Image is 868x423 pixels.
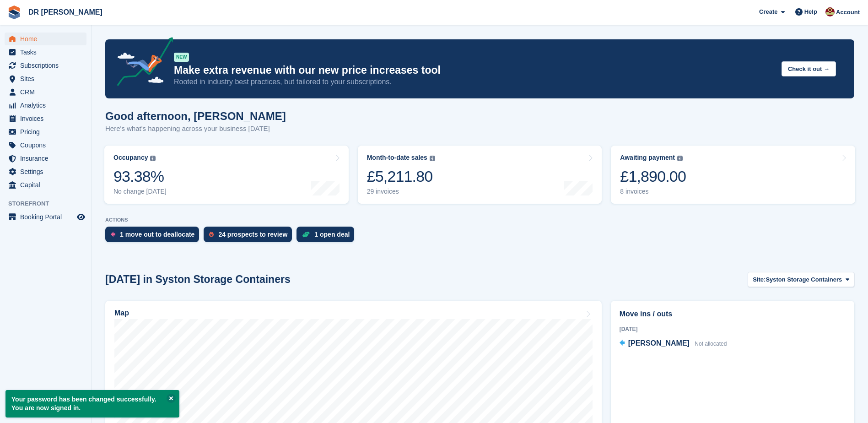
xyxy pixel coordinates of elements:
[804,7,817,16] span: Help
[358,146,602,204] a: Month-to-date sales £5,211.80 29 invoices
[209,232,214,237] img: prospect-51fa495bee0391a8d652442698ab0144808aea92771e9ea1ae160a38d050c398.svg
[5,46,86,59] a: menu
[759,7,777,16] span: Create
[620,167,686,186] div: £1,890.00
[367,188,435,195] div: 29 invoices
[430,156,435,161] img: icon-info-grey-7440780725fd019a000dd9b08b2336e03edf1995a4989e88bcd33f0948082b44.svg
[105,217,854,223] p: ACTIONS
[753,275,766,284] span: Site:
[20,86,75,98] span: CRM
[620,309,846,320] h2: Move ins / outs
[111,232,115,237] img: move_outs_to_deallocate_icon-f764333ba52eb49d3ac5e1228854f67142a1ed5810a6f6cc68b1a99e826820c5.svg
[7,5,21,19] img: stora-icon-8386f47178a22dfd0bd8f6a31ec36ba5ce8667c1dd55bd0f319d3a0aa187defe.svg
[105,110,286,122] h1: Good afternoon, [PERSON_NAME]
[620,338,727,350] a: [PERSON_NAME] Not allocated
[20,59,75,72] span: Subscriptions
[5,59,86,72] a: menu
[75,211,86,222] a: Preview store
[104,146,349,204] a: Occupancy 93.38% No change [DATE]
[20,211,75,223] span: Booking Portal
[114,309,129,317] h2: Map
[620,154,675,162] div: Awaiting payment
[5,99,86,112] a: menu
[20,72,75,85] span: Sites
[120,231,194,238] div: 1 move out to deallocate
[113,154,148,162] div: Occupancy
[695,341,727,347] span: Not allocated
[5,125,86,138] a: menu
[20,33,75,45] span: Home
[218,231,287,238] div: 24 prospects to review
[766,275,842,284] span: Syston Storage Containers
[748,272,854,287] button: Site: Syston Storage Containers
[204,227,297,247] a: 24 prospects to review
[20,179,75,191] span: Capital
[782,61,836,76] button: Check it out →
[20,125,75,138] span: Pricing
[174,64,774,77] p: Make extra revenue with our new price increases tool
[20,152,75,165] span: Insurance
[5,112,86,125] a: menu
[302,231,310,238] img: deal-1b604bf984904fb50ccaf53a9ad4b4a5d6e5aea283cecdc64d6e3604feb123c2.svg
[825,7,835,16] img: Rob De Rienzo
[113,188,167,195] div: No change [DATE]
[5,165,86,178] a: menu
[105,227,204,247] a: 1 move out to deallocate
[620,188,686,195] div: 8 invoices
[20,99,75,112] span: Analytics
[25,5,106,20] a: DR [PERSON_NAME]
[20,46,75,59] span: Tasks
[105,273,291,286] h2: [DATE] in Syston Storage Containers
[174,53,189,62] div: NEW
[611,146,855,204] a: Awaiting payment £1,890.00 8 invoices
[5,72,86,85] a: menu
[5,179,86,191] a: menu
[5,390,179,418] p: Your password has been changed successfully. You are now signed in.
[20,112,75,125] span: Invoices
[150,156,156,161] img: icon-info-grey-7440780725fd019a000dd9b08b2336e03edf1995a4989e88bcd33f0948082b44.svg
[5,211,86,223] a: menu
[20,165,75,178] span: Settings
[8,199,91,208] span: Storefront
[5,152,86,165] a: menu
[367,167,435,186] div: £5,211.80
[105,124,286,134] p: Here's what's happening across your business [DATE]
[297,227,359,247] a: 1 open deal
[109,37,173,89] img: price-adjustments-announcement-icon-8257ccfd72463d97f412b2fc003d46551f7dbcb40ab6d574587a9cd5c0d94...
[628,339,690,347] span: [PERSON_NAME]
[113,167,167,186] div: 93.38%
[5,86,86,98] a: menu
[5,33,86,45] a: menu
[836,8,860,17] span: Account
[20,139,75,152] span: Coupons
[620,325,846,333] div: [DATE]
[314,231,350,238] div: 1 open deal
[677,156,683,161] img: icon-info-grey-7440780725fd019a000dd9b08b2336e03edf1995a4989e88bcd33f0948082b44.svg
[174,77,774,87] p: Rooted in industry best practices, but tailored to your subscriptions.
[367,154,427,162] div: Month-to-date sales
[5,139,86,152] a: menu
